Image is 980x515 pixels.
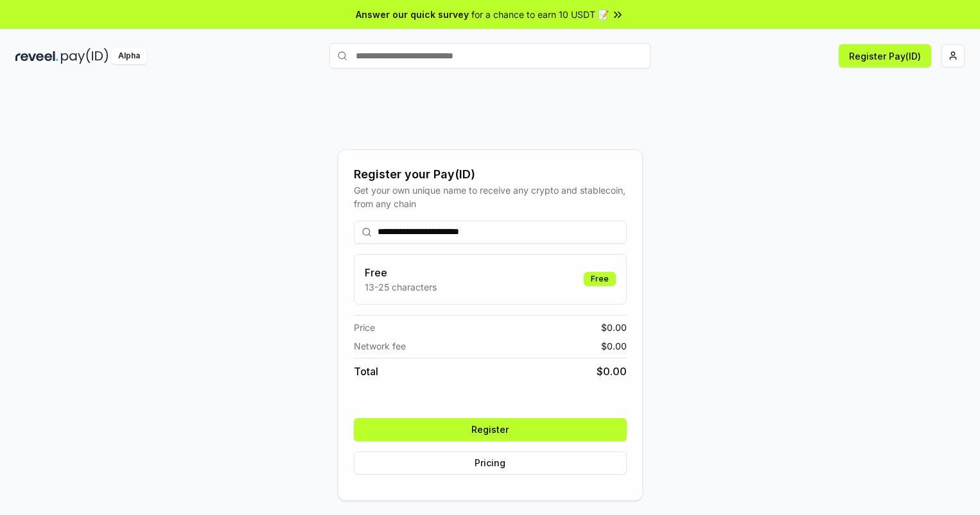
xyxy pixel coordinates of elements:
[354,165,627,183] div: Register your Pay(ID)
[365,265,437,280] h3: Free
[354,452,627,475] button: Pricing
[354,183,627,210] div: Get your own unique name to receive any crypto and stablecoin, from any chain
[471,8,609,21] span: for a chance to earn 10 USDT 📝
[61,48,109,64] img: pay_id
[839,44,931,67] button: Register Pay(ID)
[354,364,378,379] span: Total
[597,364,627,379] span: $ 0.00
[354,418,627,441] button: Register
[111,48,147,64] div: Alpha
[365,280,437,294] p: 13-25 characters
[584,272,616,286] div: Free
[601,339,627,353] span: $ 0.00
[356,8,469,21] span: Answer our quick survey
[354,321,375,334] span: Price
[15,48,58,64] img: reveel_dark
[354,339,406,353] span: Network fee
[601,321,627,334] span: $ 0.00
